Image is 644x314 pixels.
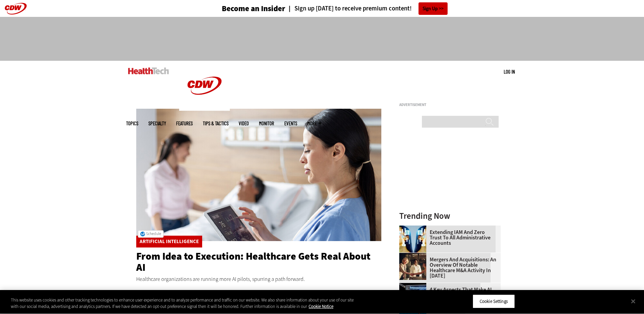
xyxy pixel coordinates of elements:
[136,250,371,274] a: From Idea to Execution: Healthcare Gets Real About AI
[399,226,426,253] img: abstract image of woman with pixelated face
[399,230,497,246] a: Extending IAM and Zero Trust to All Administrative Accounts
[239,121,249,126] a: Video
[309,304,333,310] a: More information about your privacy
[199,24,445,54] iframe: advertisement
[504,69,515,75] a: Log in
[399,212,501,220] h3: Trending Now
[399,283,430,288] a: Desktop monitor with brain AI concept
[11,297,354,310] div: This website uses cookies and other tracking technologies to enhance user experience and to analy...
[399,287,497,303] a: 4 Key Aspects That Make AI PCs Attractive to Healthcare Workers
[179,105,230,112] a: CDW
[126,121,138,126] span: Topics
[419,2,448,15] a: Sign Up
[140,239,199,244] a: Artificial Intelligence
[626,294,641,309] button: Close
[196,5,285,12] a: Become an Insider
[399,257,497,279] a: Mergers and Acquisitions: An Overview of Notable Healthcare M&A Activity in [DATE]
[138,230,164,238] button: Schedule
[179,61,230,111] img: Home
[473,294,515,309] button: Cookie Settings
[148,121,166,126] span: Specialty
[399,226,430,231] a: abstract image of woman with pixelated face
[203,121,229,126] a: Tips & Tactics
[136,275,382,284] p: Healthcare organizations are running more AI pilots, spurring a path forward.
[307,121,321,126] span: More
[259,121,274,126] a: MonITor
[399,253,426,280] img: business leaders shake hands in conference room
[284,121,297,126] a: Events
[399,253,430,258] a: business leaders shake hands in conference room
[128,68,169,74] img: Home
[285,5,412,12] a: Sign up [DATE] to receive premium content!
[176,121,193,126] a: Features
[146,231,161,236] span: Schedule
[504,68,515,75] div: User menu
[399,109,501,194] iframe: advertisement
[399,283,426,310] img: Desktop monitor with brain AI concept
[222,5,285,12] h3: Become an Insider
[136,109,382,241] img: Doctor using tablet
